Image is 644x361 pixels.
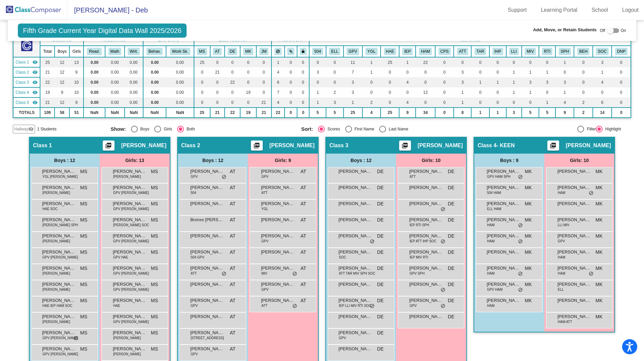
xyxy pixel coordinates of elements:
[555,57,574,67] td: 1
[612,57,631,67] td: 0
[454,57,471,67] td: 0
[555,87,574,97] td: 1
[37,126,56,132] span: 1 Students
[522,57,539,67] td: 0
[362,87,381,97] td: 0
[225,108,240,118] td: 22
[194,97,210,108] td: 0
[84,77,105,87] td: 0.00
[439,48,451,55] button: CPS
[454,97,471,108] td: 1
[309,67,326,77] td: 3
[55,57,69,67] td: 12
[32,90,38,95] mat-icon: visibility
[125,87,143,97] td: 0.00
[574,87,592,97] td: 0
[457,48,468,55] button: ATT
[13,67,40,77] td: Amanda Tzanetakos - No Class Name
[194,46,210,57] th: Melissa Strohl
[69,77,84,87] td: 10
[285,57,297,67] td: 0
[143,97,166,108] td: 0.00
[612,77,631,87] td: 0
[309,77,326,87] td: 0
[40,46,55,57] th: Total
[471,97,489,108] td: 0
[612,67,631,77] td: 0
[399,141,411,151] button: Print Students Details
[143,108,166,118] td: NaN
[271,77,284,87] td: 6
[125,108,143,118] td: NaN
[309,57,326,67] td: 0
[55,46,69,57] th: Boys
[271,57,284,67] td: 1
[435,67,454,77] td: 0
[32,70,38,75] mat-icon: visibility
[225,87,240,97] td: 0
[40,67,55,77] td: 21
[503,5,532,15] a: Support
[271,108,284,118] td: 22
[539,46,555,57] th: IAT -Orange Folder
[253,142,261,152] mat-icon: picture_as_pdf
[471,46,489,57] th: Excessive Tardies
[256,67,271,77] td: 0
[344,97,362,108] td: 1
[471,67,489,77] td: 0
[471,77,489,87] td: 1
[600,28,605,34] span: Off
[416,77,435,87] td: 0
[435,87,454,97] td: 0
[285,87,297,97] td: 0
[243,48,253,55] button: MK
[454,108,471,118] td: 8
[574,77,592,87] td: 0
[40,108,55,118] td: 109
[13,108,40,118] td: TOTALS
[256,77,271,87] td: 0
[213,48,222,55] button: AT
[240,108,256,118] td: 19
[105,77,125,87] td: 0.00
[416,87,435,97] td: 12
[285,46,297,57] th: Keep with students
[401,142,409,152] mat-icon: picture_as_pdf
[416,108,435,118] td: 34
[344,46,362,57] th: Good Parent Volunteer
[593,46,612,57] th: Social Work Support (Brunetti)
[344,77,362,87] td: 3
[309,87,326,97] td: 1
[593,87,612,97] td: 0
[489,87,506,97] td: 0
[555,67,574,77] td: 0
[539,57,555,67] td: 0
[617,5,644,15] a: Logout
[312,48,323,55] button: 504
[15,99,29,106] span: Class 5
[197,48,207,55] button: MS
[147,48,163,55] button: Behav.
[419,48,432,55] button: HAM
[586,5,613,15] a: School
[555,77,574,87] td: 3
[210,67,225,77] td: 21
[105,57,125,67] td: 0.00
[574,97,592,108] td: 2
[69,97,84,108] td: 9
[285,77,297,87] td: 0
[87,48,102,55] button: Read.
[210,46,225,57] th: Amanda Tzanetakos
[309,108,326,118] td: 5
[539,97,555,108] td: 1
[522,108,539,118] td: 5
[55,67,69,77] td: 12
[326,87,343,97] td: 2
[105,97,125,108] td: 0.00
[381,97,399,108] td: 0
[399,97,416,108] td: 4
[228,48,237,55] button: DE
[143,77,166,87] td: 0.00
[416,67,435,77] td: 0
[525,48,536,55] button: MIV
